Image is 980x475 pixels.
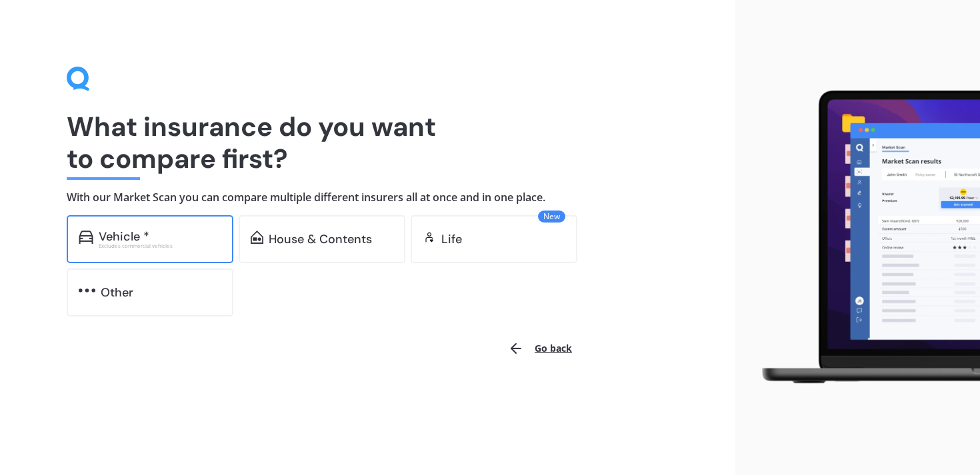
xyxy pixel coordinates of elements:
h1: What insurance do you want to compare first? [67,111,669,175]
h4: With our Market Scan you can compare multiple different insurers all at once and in one place. [67,191,669,205]
div: Vehicle * [99,230,149,243]
img: life.f720d6a2d7cdcd3ad642.svg [423,231,436,244]
img: home-and-contents.b802091223b8502ef2dd.svg [251,231,263,244]
div: Life [441,233,462,246]
div: Excludes commercial vehicles [99,243,221,248]
button: Go back [500,332,580,364]
img: car.f15378c7a67c060ca3f3.svg [79,231,93,244]
div: Other [101,286,133,299]
img: other.81dba5aafe580aa69f38.svg [79,284,95,297]
span: New [538,211,565,223]
div: House & Contents [269,233,372,246]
